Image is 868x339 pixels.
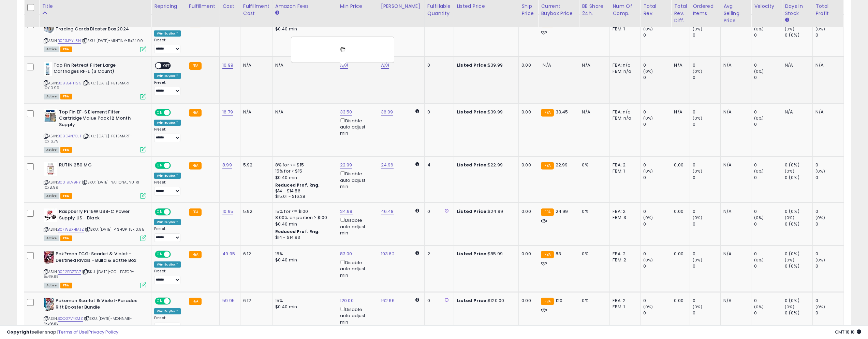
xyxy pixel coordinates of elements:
[754,175,782,181] div: 0
[643,26,653,32] small: (0%)
[457,251,513,257] div: $85.99
[643,168,653,174] small: (0%)
[613,26,635,32] div: FBM: 1
[243,62,267,68] div: N/A
[754,263,782,269] div: 0
[275,298,332,304] div: 15%
[44,94,59,99] span: All listings currently available for purchase on Amazon
[60,94,72,99] span: FBA
[58,38,81,44] a: B0F3JYYJ3N
[613,109,635,115] div: FBA: n/a
[815,168,825,174] small: (0%)
[44,109,57,123] img: 51IWEyl5x3L._SL40_.jpg
[754,32,782,38] div: 0
[58,179,81,185] a: B0019LV9FY
[44,62,52,76] img: 31SJtLQAIGL._SL40_.jpg
[154,180,181,195] div: Preset:
[340,117,373,137] div: Disable auto adjust min
[754,162,782,168] div: 0
[457,109,488,115] b: Listed Price:
[275,3,334,10] div: Amazon Fees
[44,208,146,240] div: ASIN:
[693,69,702,74] small: (0%)
[754,304,764,310] small: (0%)
[275,194,332,200] div: $15.01 - $16.28
[521,208,533,215] div: 0.00
[340,216,373,236] div: Disable auto adjust min
[785,168,794,174] small: (0%)
[58,316,83,322] a: B0CG7V4XMZ
[815,62,838,68] div: N/A
[415,208,419,213] i: Calculated using Dynamic Max Price.
[275,182,320,188] b: Reduced Prof. Rng.
[60,235,72,241] span: FBA
[785,215,794,220] small: (0%)
[275,229,320,234] b: Reduced Prof. Rng.
[340,208,353,215] a: 24.99
[582,251,604,257] div: 0%
[815,32,843,38] div: 0
[693,251,720,257] div: 0
[556,250,561,257] span: 83
[275,168,332,174] div: 15% for > $15
[754,62,782,68] div: 0
[427,62,448,68] div: 0
[815,208,843,215] div: 0
[815,215,825,220] small: (0%)
[340,297,354,304] a: 120.00
[222,109,233,116] a: 16.79
[754,69,764,74] small: (0%)
[541,298,554,305] small: FBA
[170,252,181,257] span: OFF
[340,170,373,190] div: Disable auto adjust min
[582,162,604,168] div: 0%
[154,38,181,53] div: Preset:
[427,251,448,257] div: 2
[815,263,843,269] div: 0
[643,208,671,215] div: 0
[785,26,794,32] small: (0%)
[415,109,419,113] i: Calculated using Dynamic Max Price.
[154,261,181,268] div: Win BuyBox *
[222,62,233,69] a: 10.99
[457,298,513,304] div: $120.00
[60,147,72,153] span: FBA
[275,215,332,221] div: 8.00% on portion > $100
[56,251,138,265] b: Pok?mon TCG: Scarlet & Violet - Destined Rivals - Build & Battle Box
[340,250,352,257] a: 83.00
[82,38,143,43] span: | SKU: [DATE]-MINTINK-5x24.99
[427,3,451,17] div: Fulfillable Quantity
[381,3,422,10] div: [PERSON_NAME]
[44,208,57,222] img: 41pepSiiCNL._SL40_.jpg
[613,304,635,310] div: FBM: 1
[674,109,685,115] div: N/A
[674,3,687,24] div: Total Rev. Diff.
[427,162,448,168] div: 4
[58,133,82,139] a: B09D4N7CJT
[723,109,746,115] div: N/A
[60,193,72,199] span: FBA
[275,10,279,16] small: Amazon Fees.
[815,26,825,32] small: (0%)
[58,269,81,275] a: B0F2BDZTC7
[340,259,373,279] div: Disable auto adjust min
[541,3,576,17] div: Current Buybox Price
[189,162,202,169] small: FBA
[582,208,604,215] div: 0%
[693,215,702,220] small: (0%)
[785,109,807,115] div: N/A
[754,208,782,215] div: 0
[693,175,720,181] div: 0
[674,251,685,257] div: 0.00
[457,208,488,215] b: Listed Price:
[582,109,604,115] div: N/A
[643,251,671,257] div: 0
[154,80,181,96] div: Preset:
[340,162,352,168] a: 22.99
[340,3,375,10] div: Min Price
[754,168,764,174] small: (0%)
[613,3,637,17] div: Num of Comp.
[427,208,448,215] div: 0
[613,208,635,215] div: FBA: 2
[44,147,59,153] span: All listings currently available for purchase on Amazon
